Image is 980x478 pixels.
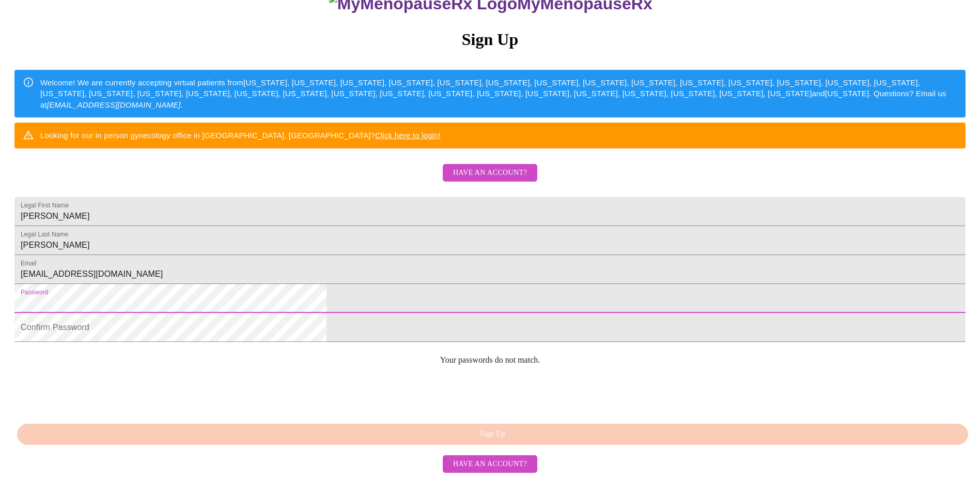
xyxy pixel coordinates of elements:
[443,164,537,182] button: Have an account?
[14,30,966,49] h3: Sign Up
[440,458,540,467] a: Have an account?
[47,100,181,109] em: [EMAIL_ADDRESS][DOMAIN_NAME]
[440,175,540,184] a: Have an account?
[443,455,537,473] button: Have an account?
[40,126,441,145] div: Looking for our in person gynecology office in [GEOGRAPHIC_DATA], [GEOGRAPHIC_DATA]?
[40,73,957,114] div: Welcome! We are currently accepting virtual patients from [US_STATE], [US_STATE], [US_STATE], [US...
[453,167,527,180] span: Have an account?
[14,355,966,365] p: Your passwords do not match.
[453,458,527,471] span: Have an account?
[375,131,441,140] a: Click here to login!
[14,373,172,413] iframe: reCAPTCHA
